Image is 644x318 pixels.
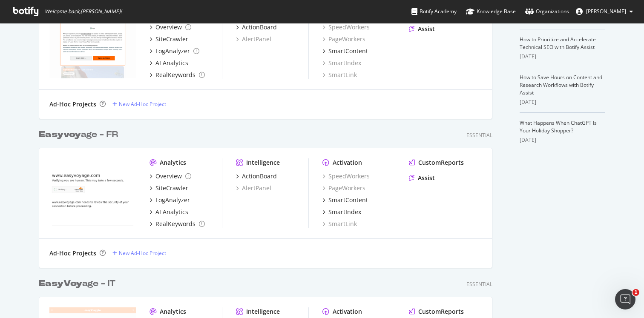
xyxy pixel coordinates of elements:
[149,35,188,43] a: SiteCrawler
[520,74,602,96] a: How to Save Hours on Content and Research Workflows with Botify Assist
[112,100,166,108] a: New Ad-Hoc Project
[520,119,597,134] a: What Happens When ChatGPT Is Your Holiday Shopper?
[466,7,516,16] div: Knowledge Base
[149,47,199,55] a: LogAnalyzer
[119,249,166,257] div: New Ad-Hoc Project
[149,71,205,79] a: RealKeywords
[39,129,118,141] div: age - FR
[155,196,190,204] div: LogAnalyzer
[322,59,361,67] a: SmartIndex
[49,100,96,109] div: Ad-Hoc Projects
[466,132,492,139] div: Essential
[411,7,457,16] div: Botify Academy
[155,59,188,67] div: AI Analytics
[155,23,182,32] div: Overview
[149,23,191,32] a: Overview
[322,47,368,55] a: SmartContent
[149,59,188,67] a: AI Analytics
[586,8,626,15] span: Alexandre CRUZ
[322,172,370,180] a: SpeedWorkers
[466,281,492,288] div: Essential
[322,23,370,32] a: SpeedWorkers
[236,172,277,180] a: ActionBoard
[418,158,464,167] div: CustomReports
[525,7,569,16] div: Organizations
[520,136,605,144] div: [DATE]
[246,158,280,167] div: Intelligence
[632,289,639,296] span: 1
[155,71,195,79] div: RealKeywords
[242,23,277,32] div: ActionBoard
[418,307,464,316] div: CustomReports
[39,278,119,290] a: EasyVoyage - IT
[155,220,195,228] div: RealKeywords
[520,53,605,60] div: [DATE]
[160,158,186,167] div: Analytics
[328,47,368,55] div: SmartContent
[236,23,277,32] a: ActionBoard
[322,220,357,228] a: SmartLink
[333,307,362,316] div: Activation
[322,184,365,192] a: PageWorkers
[322,196,368,204] a: SmartContent
[39,278,115,290] div: age - IT
[149,184,188,192] a: SiteCrawler
[236,184,271,192] a: AlertPanel
[49,9,136,78] img: www.easyviajar.com/
[155,172,182,180] div: Overview
[615,289,635,309] iframe: Intercom live chat
[149,196,190,204] a: LogAnalyzer
[49,158,136,227] img: www.easyvoyage.com/
[409,158,464,167] a: CustomReports
[45,8,122,15] span: Welcome back, [PERSON_NAME] !
[236,35,271,43] a: AlertPanel
[418,25,435,33] div: Assist
[322,35,365,43] a: PageWorkers
[409,25,435,33] a: Assist
[155,184,188,192] div: SiteCrawler
[333,158,362,167] div: Activation
[119,100,166,108] div: New Ad-Hoc Project
[328,196,368,204] div: SmartContent
[242,172,277,180] div: ActionBoard
[49,249,96,258] div: Ad-Hoc Projects
[155,35,188,43] div: SiteCrawler
[418,174,435,182] div: Assist
[149,220,205,228] a: RealKeywords
[322,71,357,79] a: SmartLink
[160,307,186,316] div: Analytics
[112,249,166,257] a: New Ad-Hoc Project
[155,47,190,55] div: LogAnalyzer
[39,129,121,141] a: Easyvoyage - FR
[322,208,361,216] a: SmartIndex
[569,5,640,18] button: [PERSON_NAME]
[328,208,361,216] div: SmartIndex
[155,208,188,216] div: AI Analytics
[149,208,188,216] a: AI Analytics
[520,98,605,106] div: [DATE]
[39,279,82,288] b: EasyVoy
[39,130,81,139] b: Easyvoy
[246,307,280,316] div: Intelligence
[409,307,464,316] a: CustomReports
[409,174,435,182] a: Assist
[520,36,596,51] a: How to Prioritize and Accelerate Technical SEO with Botify Assist
[149,172,191,180] a: Overview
